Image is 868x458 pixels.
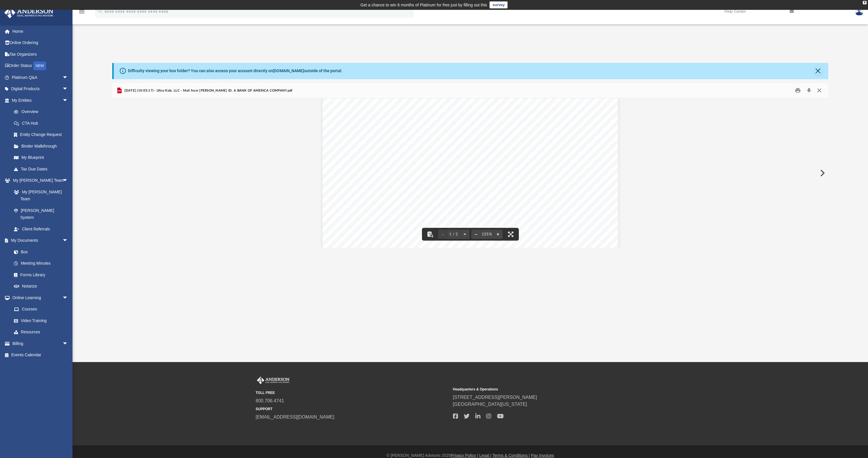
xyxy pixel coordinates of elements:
span: arrow_drop_down [62,72,74,83]
i: search [97,8,103,14]
a: survey [490,1,508,8]
a: My Documentsarrow_drop_down [4,235,74,246]
div: Current zoom level [481,232,493,236]
div: File preview [112,98,828,248]
div: Difficulty viewing your box folder? You can also access your account directly on outside of the p... [128,68,343,74]
a: Resources [8,326,74,338]
div: Preview [112,83,828,248]
button: 1 / 2 [447,228,460,241]
a: Meeting Minutes [8,258,74,269]
a: My Blueprint [8,152,74,163]
a: Overview [8,106,77,118]
span: arrow_drop_down [62,338,74,350]
small: Headquarters & Operations [453,387,646,392]
div: Get a chance to win 6 months of Platinum for free just by filling out this [360,1,487,8]
span: [DATE] (10:03:17) - Ultra Kids, LLC - Mail from [PERSON_NAME] ID. A BANK OF AMERICA COMPANY.pdf [123,88,292,93]
a: [STREET_ADDRESS][PERSON_NAME] [453,395,537,400]
a: My [PERSON_NAME] Teamarrow_drop_down [4,175,74,186]
a: My [PERSON_NAME] Team [8,186,71,205]
a: Client Referrals [8,223,74,235]
small: SUPPORT [256,406,449,412]
a: Order StatusNEW [4,60,77,72]
button: Toggle findbar [424,228,436,241]
a: [EMAIL_ADDRESS][DOMAIN_NAME] [256,415,334,419]
span: arrow_drop_down [62,235,74,247]
a: Pay Invoices [531,453,554,458]
span: arrow_drop_down [62,175,74,187]
span: arrow_drop_down [62,83,74,95]
a: My Entitiesarrow_drop_down [4,94,77,106]
button: Enter fullscreen [504,228,517,241]
a: Online Learningarrow_drop_down [4,292,74,303]
button: Close [814,86,824,95]
button: Zoom in [493,228,503,241]
div: close [863,1,867,4]
i: menu [78,8,85,15]
a: 800.706.4741 [256,398,284,403]
span: 1 / 2 [447,232,460,236]
a: Platinum Q&Aarrow_drop_down [4,72,77,83]
button: Zoom out [471,228,481,241]
a: Courses [8,303,74,315]
a: [GEOGRAPHIC_DATA][US_STATE] [453,402,527,407]
a: Binder Walkthrough [8,140,77,152]
a: Digital Productsarrow_drop_down [4,83,77,95]
img: Anderson Advisors Platinum Portal [3,7,55,18]
small: TOLL FREE [256,390,449,395]
div: NEW [33,61,46,70]
a: Terms & Conditions | [492,453,530,458]
a: Box [8,246,71,258]
a: menu [78,11,85,15]
button: Next page [460,228,470,241]
a: Tax Organizers [4,48,77,60]
span: arrow_drop_down [62,292,74,304]
span: arrow_drop_down [62,94,74,106]
a: Privacy Policy | [451,453,478,458]
a: Billingarrow_drop_down [4,338,77,349]
button: Close [814,67,822,75]
a: Events Calendar [4,349,77,361]
img: Anderson Advisors Platinum Portal [256,377,291,384]
button: Print [792,86,804,95]
a: Notarize [8,281,74,292]
button: Download [804,86,814,95]
div: Document Viewer [112,98,828,248]
a: CTA Hub [8,117,77,129]
a: Entity Change Request [8,129,77,141]
a: Forms Library [8,269,71,281]
a: Online Ordering [4,37,77,49]
a: [DOMAIN_NAME] [273,68,304,73]
a: Tax Due Dates [8,163,77,175]
img: User Pic [855,7,864,16]
button: Next File [816,165,828,181]
a: Home [4,26,77,37]
a: Legal | [479,453,492,458]
a: [PERSON_NAME] System [8,205,74,223]
a: Video Training [8,315,71,326]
